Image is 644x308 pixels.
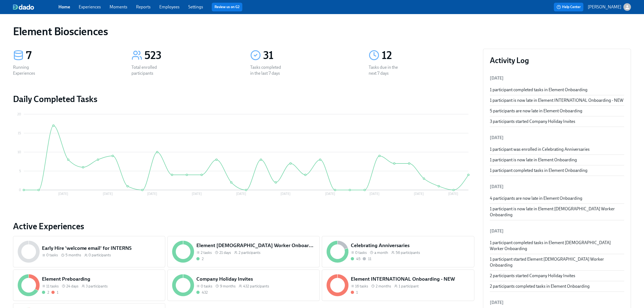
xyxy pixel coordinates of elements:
a: Home [58,4,70,9]
div: 31 [263,49,356,62]
div: 4 participants are now late in Element Onboarding [490,195,624,201]
a: Early Hire 'welcome email' for INTERNS0 tasks 5 months0 participants [13,236,165,267]
div: Total enrolled participants [131,64,166,76]
span: 5 months [65,253,81,258]
div: 12 [382,49,474,62]
span: 21 days [219,250,231,255]
span: Help Center [557,4,581,10]
div: 1 participant was enrolled in Celebrating Anniversaries [490,146,624,152]
tspan: [DATE] [280,192,290,196]
span: a month [374,250,388,255]
a: Element Preboarding11 tasks 24 days3 participants21 [13,270,165,301]
div: 1 participant is now late in Element [DEMOGRAPHIC_DATA] Worker Onboarding [490,206,624,218]
span: 0 tasks [355,250,367,255]
tspan: [DATE] [236,192,246,196]
div: 7 [26,49,118,62]
span: 56 participants [396,250,420,255]
div: 1 participant completed tasks in Element Onboarding [490,168,624,173]
p: [PERSON_NAME] [588,4,621,10]
div: Tasks completed in the last 7 days [250,64,285,76]
h5: Early Hire 'welcome email' for INTERNS [42,245,161,252]
tspan: [DATE] [103,192,113,196]
tspan: 10 [18,150,21,154]
div: 1 [356,290,358,295]
span: 9 months [220,284,236,289]
span: 16 tasks [355,284,368,289]
span: 2 tasks [201,250,212,255]
h5: Element Preboarding [42,276,161,283]
span: 1 participant [399,284,419,289]
img: dado [13,4,34,10]
h2: Daily Completed Tasks [13,94,474,104]
h5: Celebrating Anniversaries [351,242,470,249]
div: 1 participant started Element [DEMOGRAPHIC_DATA] Worker Onboarding [490,256,624,268]
div: Completed all due tasks [196,290,208,295]
a: Active Experiences [13,221,474,232]
tspan: [DATE] [325,192,335,196]
tspan: 20 [17,112,21,116]
h5: Element [DEMOGRAPHIC_DATA] Worker Onboarding [196,242,315,249]
div: 1 participant completed tasks in Element Onboarding [490,87,624,93]
span: 0 tasks [46,253,58,258]
a: Celebrating Anniversaries0 tasks a month56 participants4511 [322,236,474,267]
a: Element [DEMOGRAPHIC_DATA] Worker Onboarding2 tasks 21 days2 participants2 [167,236,320,267]
div: 2 [202,256,204,261]
tspan: [DATE] [414,192,424,196]
a: Company Holiday Invites0 tasks 9 months432 participants432 [167,270,320,301]
tspan: [DATE] [58,192,68,196]
div: 5 participants are now late in Element Onboarding [490,108,624,114]
span: 2 months [376,284,391,289]
span: 0 tasks [201,284,212,289]
tspan: [DATE] [448,192,458,196]
tspan: 0 [19,188,21,192]
span: 432 participants [243,284,269,289]
div: 45 [356,256,361,261]
div: With overdue tasks [351,290,358,295]
a: Moments [110,4,127,9]
tspan: [DATE] [147,192,157,196]
li: [DATE] [490,225,624,238]
li: [DATE] [490,180,624,193]
li: [DATE] [490,131,624,144]
a: Reports [136,4,151,9]
span: 3 participants [86,284,108,289]
div: 3 participants started Company Holiday Invites [490,119,624,124]
button: Review us on G2 [212,3,242,11]
div: Running Experiences [13,64,48,76]
div: With overdue tasks [51,290,58,295]
span: 11 tasks [46,284,59,289]
div: 1 participant completed tasks in Element [DEMOGRAPHIC_DATA] Worker Onboarding [490,240,624,252]
span: 2 participants [239,250,260,255]
h5: Company Holiday Invites [196,276,315,283]
div: 1 participant is now late in Element Onboarding [490,157,624,163]
span: [DATE] [490,76,504,81]
div: Completed all due tasks [42,290,49,295]
a: Employees [159,4,180,9]
a: Settings [188,4,203,9]
div: 523 [144,49,237,62]
h3: Activity Log [490,55,624,65]
button: Help Center [554,3,583,11]
div: Completed all due tasks [351,256,361,261]
h1: Element Biosciences [13,25,108,38]
div: Not started [363,256,371,261]
tspan: 15 [18,131,21,135]
div: 432 [202,290,208,295]
div: 1 participant is now late in Element INTERNATIONAL Onboarding - NEW [490,97,624,103]
button: [PERSON_NAME] [588,3,631,11]
tspan: 5 [19,169,21,173]
span: 0 participants [89,253,111,258]
div: 2 participants started Company Holiday Invites [490,273,624,279]
tspan: [DATE] [192,192,202,196]
a: dado [13,4,58,10]
span: 24 days [66,284,78,289]
a: Review us on G2 [214,4,240,10]
h5: Element INTERNATIONAL Onboarding - NEW [351,276,470,283]
div: Completed all due tasks [196,256,204,261]
div: 11 [368,256,371,261]
a: Experiences [79,4,101,9]
a: Element INTERNATIONAL Onboarding - NEW16 tasks 2 months1 participant1 [322,270,474,301]
div: 2 participants completed tasks in Element Onboarding [490,283,624,289]
div: Tasks due in the next 7 days [369,64,403,76]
